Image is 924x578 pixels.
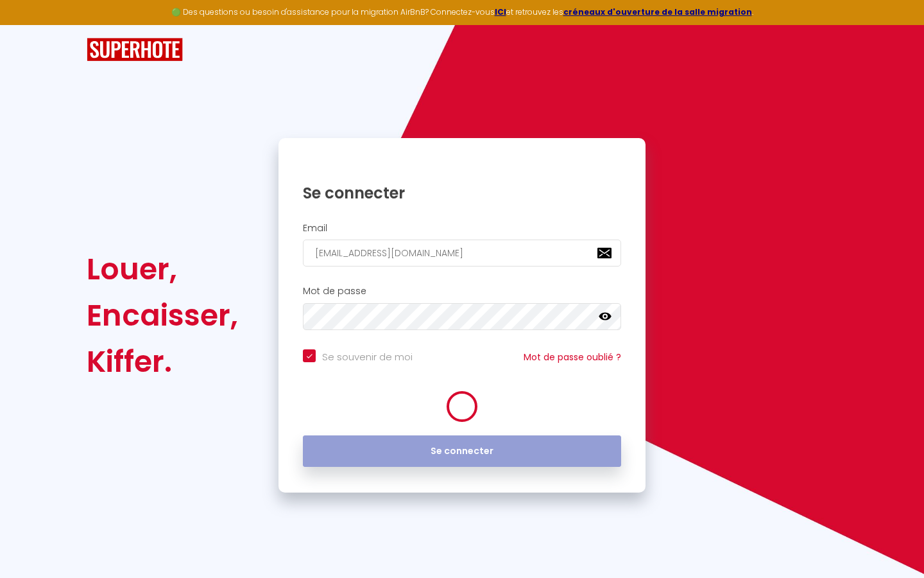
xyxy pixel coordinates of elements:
button: Ouvrir le widget de chat LiveChat [10,5,49,44]
h2: Email [303,223,621,234]
button: Se connecter [303,435,621,468]
div: Kiffer. [87,338,238,385]
a: créneaux d'ouverture de la salle migration [563,6,752,17]
div: Louer, [87,246,238,292]
a: ICI [495,6,506,17]
h2: Mot de passe [303,286,621,297]
input: Ton Email [303,240,621,267]
h1: Se connecter [303,183,621,203]
div: Encaisser, [87,292,238,338]
img: SuperHote logo [87,38,183,62]
a: Mot de passe oublié ? [524,351,621,363]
